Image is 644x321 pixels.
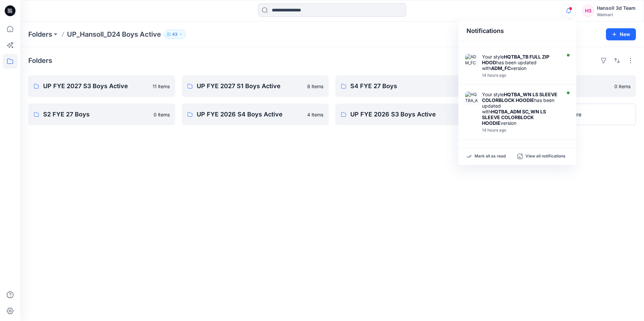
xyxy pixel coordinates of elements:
[43,81,149,91] p: UP FYE 2027 S3 Boys Active
[67,30,161,39] p: UP_Hansoll_D24 Boys Active
[28,57,52,65] h4: Folders
[307,111,323,118] p: 4 items
[335,104,482,125] a: UP FYE 2026 S3 Boys Active6 items
[307,83,323,90] p: 8 items
[614,83,631,90] p: 0 items
[482,92,559,126] div: Your style has been updated with version
[335,75,482,97] a: S4 FYE 27 Boys0 items
[475,153,506,159] p: Mark all as read
[197,81,303,91] p: UP FYE 2027 S1 Boys Active
[28,75,175,97] a: UP FYE 2027 S3 Boys Active11 items
[458,21,576,41] div: Notifications
[482,109,546,126] strong: HQTBA_ADM SC_WN LS SLEEVE COLORBLOCK HOODIE
[197,110,303,119] p: UP FYE 2026 S4 Boys Active
[172,31,178,38] p: 43
[482,128,559,133] div: Wednesday, September 17, 2025 09:19
[525,153,566,159] p: View all notifications
[597,12,636,17] div: Walmart
[182,104,329,125] a: UP FYE 2026 S4 Boys Active4 items
[491,65,511,71] strong: ADM_FC
[154,111,170,118] p: 0 items
[182,75,329,97] a: UP FYE 2027 S1 Boys Active8 items
[28,30,52,39] a: Folders
[582,5,594,17] div: H3
[482,54,549,65] strong: HQTBA_TB FULL ZIP HOOD
[482,92,557,103] strong: HQTBA_WN LS SLEEVE COLORBLOCK HOODIE
[482,54,559,71] div: Your style has been updated with version
[597,4,636,12] div: Hansoll 3d Team
[43,110,150,119] p: S2 FYE 27 Boys
[153,83,170,90] p: 11 items
[606,28,636,40] button: New
[465,92,479,105] img: HQTBA_ADM SC_WN LS SLEEVE COLORBLOCK HOODIE
[482,73,559,78] div: Wednesday, September 17, 2025 09:24
[465,54,479,67] img: ADM_FC
[350,110,457,119] p: UP FYE 2026 S3 Boys Active
[350,81,457,91] p: S4 FYE 27 Boys
[28,104,175,125] a: S2 FYE 27 Boys0 items
[164,30,186,39] button: 43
